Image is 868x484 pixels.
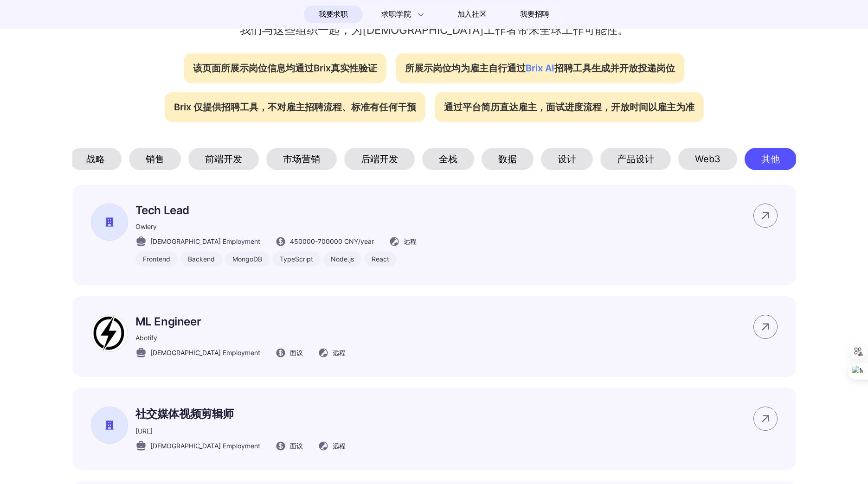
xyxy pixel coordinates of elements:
[70,148,122,170] div: 战略
[520,9,549,20] span: 我要招聘
[150,348,260,357] span: [DEMOGRAPHIC_DATA] Employment
[396,53,684,83] div: 所展示岗位均为雇主自行通过 招聘工具生成并开放投递岗位
[150,236,260,246] span: [DEMOGRAPHIC_DATA] Employment
[600,148,671,170] div: 产品设计
[135,315,346,328] p: ML Engineer
[188,148,259,170] div: 前端开发
[381,9,411,20] span: 求职学院
[150,441,260,451] span: [DEMOGRAPHIC_DATA] Employment
[457,7,487,22] span: 加入社区
[129,148,181,170] div: 销售
[135,204,417,217] p: Tech Lead
[482,148,534,170] div: 数据
[225,252,270,267] div: MongoDB
[319,7,348,22] span: 我要求职
[135,427,153,435] span: [URL]
[272,252,321,267] div: TypeScript
[290,236,374,246] span: 450000 - 700000 CNY /year
[323,252,361,267] div: Node.js
[422,148,474,170] div: 全栈
[333,348,346,357] span: 远程
[745,148,797,170] div: 其他
[180,252,222,267] div: Backend
[135,407,346,421] p: 社交媒体视频剪辑师
[364,252,397,267] div: React
[678,148,737,170] div: Web3
[526,63,554,74] span: Brix AI
[135,334,157,342] span: Abotify
[135,252,178,267] div: Frontend
[541,148,593,170] div: 设计
[290,441,303,451] span: 面议
[184,53,386,83] div: 该页面所展示岗位信息均通过Brix真实性验证
[435,92,704,122] div: 通过平台简历直达雇主，面试进度流程，开放时间以雇主为准
[333,441,346,451] span: 远程
[135,223,157,230] span: Owlery
[404,236,417,246] span: 远程
[344,148,415,170] div: 后端开发
[266,148,337,170] div: 市场营销
[290,348,303,357] span: 面议
[165,92,425,122] div: Brix 仅提供招聘工具，不对雇主招聘流程、标准有任何干预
